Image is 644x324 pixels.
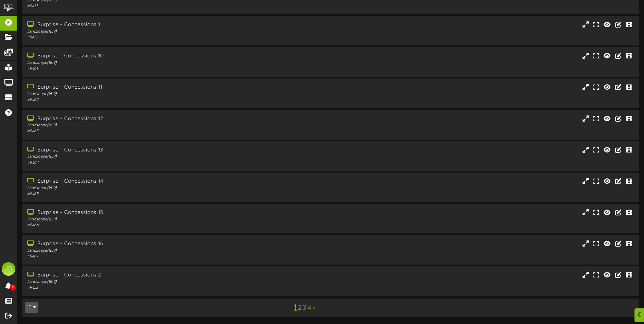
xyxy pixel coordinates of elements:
[27,285,274,291] div: # 9453
[303,304,306,312] a: 3
[27,3,274,9] div: # 9451
[25,302,38,313] button: 10
[27,35,274,40] div: # 9452
[27,217,274,222] div: Landscape ( 16:9 )
[27,254,274,259] div: # 9467
[27,146,274,154] div: Surprise - Concessions 13
[27,178,274,185] div: Surprise - Concessions 14
[27,191,274,197] div: # 9465
[27,209,274,217] div: Surprise - Concessions 15
[27,66,274,72] div: # 9461
[313,304,315,312] a: >
[298,304,301,312] a: 2
[27,185,274,191] div: Landscape ( 16:9 )
[294,303,297,312] a: 1
[10,284,16,291] span: 0
[27,29,274,35] div: Landscape ( 16:9 )
[308,304,311,312] a: 4
[27,60,274,66] div: Landscape ( 16:9 )
[27,84,274,91] div: Surprise - Concessions 11
[27,97,274,103] div: # 9462
[27,160,274,166] div: # 9464
[27,91,274,97] div: Landscape ( 16:9 )
[2,262,15,276] div: JD
[27,128,274,134] div: # 9463
[27,154,274,160] div: Landscape ( 16:9 )
[27,115,274,123] div: Surprise - Concessions 12
[27,240,274,248] div: Surprise - Concessions 16
[27,21,274,29] div: Surprise - Concessions 1
[27,271,274,279] div: Surprise - Concessions 2
[27,222,274,228] div: # 9466
[27,52,274,60] div: Surprise - Concessions 10
[27,248,274,254] div: Landscape ( 16:9 )
[27,279,274,285] div: Landscape ( 16:9 )
[27,123,274,128] div: Landscape ( 16:9 )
